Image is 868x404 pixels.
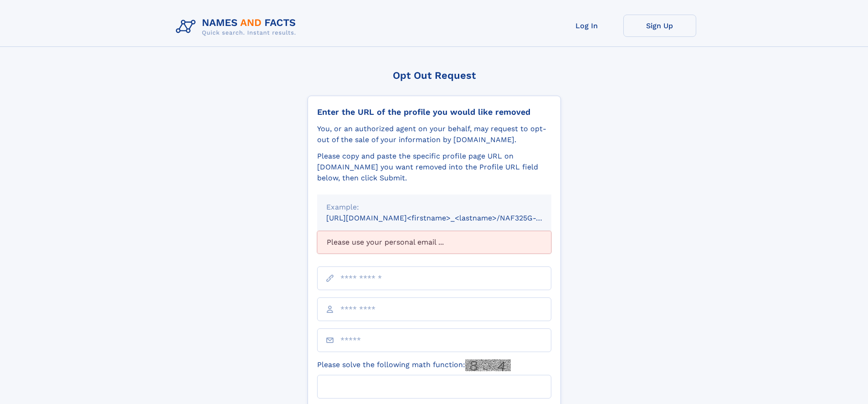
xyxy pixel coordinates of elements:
div: Example: [326,202,542,213]
img: Logo Names and Facts [172,15,303,39]
div: Enter the URL of the profile you would like removed [317,107,551,117]
a: Sign Up [623,15,696,37]
label: Please solve the following math function: [317,359,511,371]
div: Please copy and paste the specific profile page URL on [DOMAIN_NAME] you want removed into the Pr... [317,151,551,184]
small: [URL][DOMAIN_NAME]<firstname>_<lastname>/NAF325G-xxxxxxxx [326,214,569,222]
a: Log In [550,15,623,37]
div: Opt Out Request [308,70,561,81]
div: Please use your personal email ... [317,231,551,254]
div: You, or an authorized agent on your behalf, may request to opt-out of the sale of your informatio... [317,123,551,145]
